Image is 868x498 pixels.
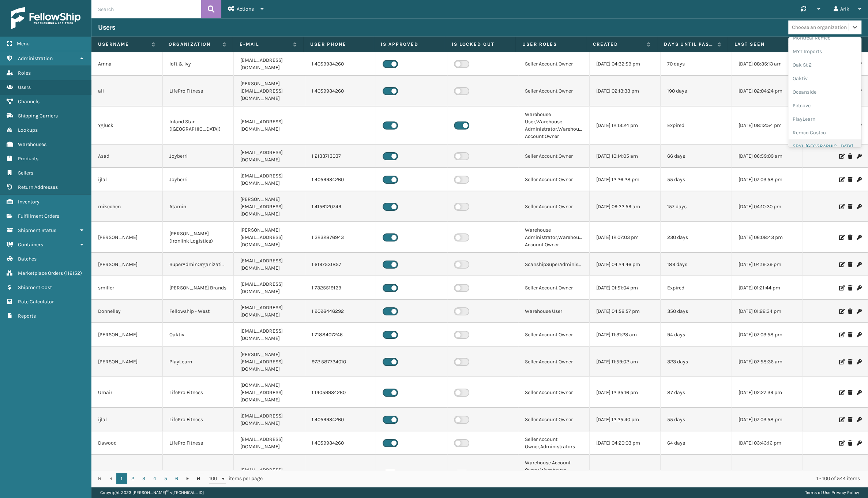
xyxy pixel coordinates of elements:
i: Delete [848,235,852,240]
div: PlayLearn [788,112,861,126]
td: Warehouse User,Warehouse Administrator,Warehouse Account Owner [518,106,590,145]
td: [DATE] 04:19:39 pm [732,253,803,276]
span: Menu [17,41,30,47]
span: Inventory [18,199,40,205]
i: Change Password [857,390,861,395]
td: LifePro Fitness [163,76,234,106]
span: Shipping Carriers [18,113,58,119]
td: 1 4059934260 [305,168,376,191]
td: 1 7325519129 [305,276,376,300]
td: Dawood [91,431,163,455]
span: ( 116152 ) [64,270,82,276]
div: SBYL [GEOGRAPHIC_DATA] [788,139,861,153]
label: Is Approved [381,41,438,48]
div: Oceanside [788,85,861,99]
div: Montreal Remco [788,31,861,45]
span: Channels [18,98,40,105]
td: [DATE] 02:04:24 pm [732,76,803,106]
td: Swarthmore [163,455,234,493]
label: E-mail [240,41,289,48]
td: [DATE] 04:10:30 pm [732,191,803,222]
td: [PERSON_NAME] Brands [163,276,234,300]
i: Delete [848,359,852,364]
i: Delete [848,332,852,337]
td: warehouse [91,455,163,493]
td: [DATE] 02:27:39 pm [732,377,803,408]
td: [DATE] 12:23:45 pm [590,455,661,493]
td: 55 days [661,168,732,191]
label: Username [98,41,148,48]
i: Change Password [857,177,861,182]
td: 350 days [661,300,732,323]
td: Seller Account Owner [518,377,590,408]
td: ijlal [91,168,163,191]
i: Edit [839,309,843,314]
span: Sellers [18,170,33,176]
td: [PERSON_NAME] [91,347,163,377]
td: [DATE] 10:14:05 am [590,145,661,168]
i: Delete [848,309,852,314]
i: Edit [839,262,843,267]
i: Edit [839,285,843,291]
td: 230 days [661,222,732,253]
td: Expired [661,276,732,300]
td: [PERSON_NAME] [91,222,163,253]
td: [DATE] 07:03:58 pm [732,408,803,431]
td: 254 days [661,455,732,493]
i: Edit [839,235,843,240]
i: Change Password [857,309,861,314]
td: 190 days [661,76,732,106]
td: Seller Account Owner [518,347,590,377]
label: User phone [310,41,367,48]
td: loft & Ivy [163,52,234,76]
td: smiller [91,276,163,300]
i: Delete [848,417,852,422]
td: [PERSON_NAME][EMAIL_ADDRESS][DOMAIN_NAME] [234,347,305,377]
td: ijlal [91,408,163,431]
td: [EMAIL_ADDRESS][DOMAIN_NAME] [234,455,305,493]
td: [DATE] 04:24:46 pm [590,253,661,276]
span: Containers [18,241,43,248]
i: Edit [839,417,843,422]
a: Go to the last page [193,473,204,484]
td: [PERSON_NAME][EMAIL_ADDRESS][DOMAIN_NAME] [234,76,305,106]
td: [PERSON_NAME] (Ironlink Logistics) [163,222,234,253]
span: Go to the last page [196,476,202,482]
td: Oaktiv [163,323,234,347]
td: 1 9096446292 [305,300,376,323]
td: 55 days [661,408,732,431]
p: Copyright 2023 [PERSON_NAME]™ v [TECHNICAL_ID] [100,487,204,498]
label: Is Locked Out [452,41,509,48]
td: Seller Account Owner [518,168,590,191]
i: Edit [839,390,843,395]
a: 5 [160,473,171,484]
td: [DATE] 04:20:03 pm [590,431,661,455]
a: Terms of Use [805,490,830,495]
td: 972 587734010 [305,347,376,377]
i: Change Password [857,285,861,291]
td: Joyberri [163,145,234,168]
a: 1 [116,473,127,484]
span: Actions [237,6,254,12]
td: PlayLearn [163,347,234,377]
td: [DATE] 08:12:54 pm [732,106,803,145]
td: LifePro Fitness [163,431,234,455]
td: Atamin [163,191,234,222]
td: [PERSON_NAME][EMAIL_ADDRESS][DOMAIN_NAME] [234,191,305,222]
span: Marketplace Orders [18,270,63,276]
td: [DATE] 12:07:03 pm [590,222,661,253]
td: Umair [91,377,163,408]
td: Donnelley [91,300,163,323]
td: Seller Account Owner [518,52,590,76]
div: 1 - 100 of 544 items [273,475,860,482]
span: Return Addresses [18,184,58,190]
i: Delete [848,262,852,267]
span: Shipment Cost [18,284,52,291]
td: LifePro Fitness [163,408,234,431]
td: Amna [91,52,163,76]
td: Seller Account Owner [518,408,590,431]
td: [EMAIL_ADDRESS][DOMAIN_NAME] [234,106,305,145]
td: 1 3232876943 [305,222,376,253]
td: SuperAdminOrganization [163,253,234,276]
td: 1 14059934260 [305,377,376,408]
